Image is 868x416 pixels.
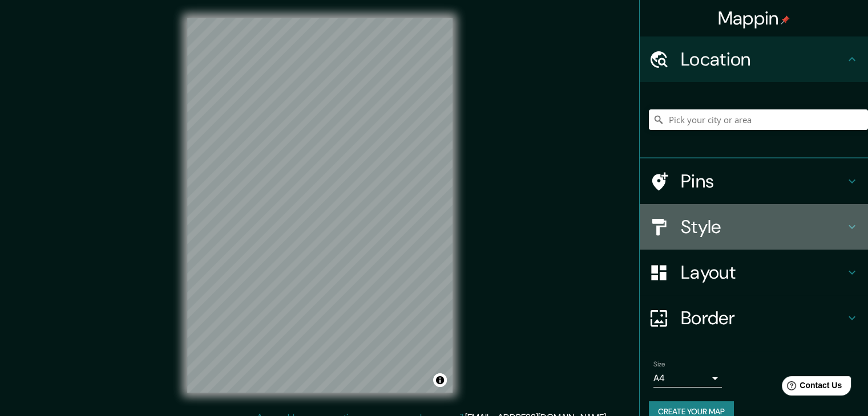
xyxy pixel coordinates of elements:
iframe: Help widget launcher [766,372,855,403]
h4: Mappin [718,7,790,30]
div: Layout [640,250,868,295]
h4: Pins [681,170,845,193]
div: Pins [640,158,868,204]
div: A4 [653,369,722,388]
div: Style [640,204,868,250]
h4: Layout [681,261,845,284]
input: Pick your city or area [649,109,868,130]
h4: Location [681,48,845,71]
button: Toggle attribution [433,373,447,387]
h4: Style [681,215,845,238]
div: Location [640,36,868,82]
img: pin-icon.png [781,15,790,25]
h4: Border [681,307,845,329]
label: Size [653,360,665,369]
div: Border [640,295,868,341]
canvas: Map [187,18,453,393]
